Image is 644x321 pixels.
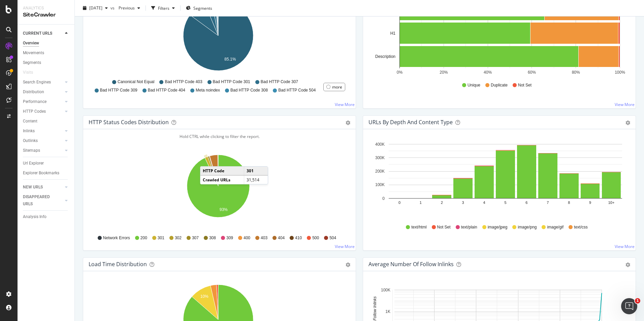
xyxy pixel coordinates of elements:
span: Bad HTTP Code 307 [261,79,298,85]
a: Explorer Bookmarks [23,170,70,177]
text: 100% [615,70,625,75]
span: text/css [574,224,588,230]
a: View More [615,102,635,107]
text: 1K [385,309,390,314]
div: HTTP Codes [23,108,46,115]
div: Analysis Info [23,213,46,220]
span: text/html [411,224,426,230]
a: Segments [23,59,70,66]
td: Crawled URLs [200,175,244,184]
div: CURRENT URLS [23,30,52,37]
button: Segments [183,3,215,13]
a: Visits [23,69,40,76]
text: 40% [484,70,492,75]
span: 301 [158,235,164,241]
text: 5 [504,201,506,205]
span: 2025 Aug. 12th [89,5,102,11]
span: 403 [261,235,267,241]
a: Search Engines [23,79,63,86]
span: Segments [193,5,212,11]
text: 0% [397,70,403,75]
span: Duplicate [491,82,508,88]
span: 308 [209,235,216,241]
text: 10+ [608,201,615,205]
span: vs [110,5,116,11]
span: 307 [192,235,199,241]
a: View More [335,244,355,249]
div: Segments [23,59,41,66]
div: Url Explorer [23,160,44,167]
div: Analytics [23,5,69,11]
div: Outlinks [23,137,38,144]
div: Explorer Bookmarks [23,170,59,177]
text: 3 [462,201,464,205]
div: Performance [23,98,46,105]
span: 410 [295,235,302,241]
span: Bad HTTP Code 403 [165,79,202,85]
text: H1 [390,31,396,36]
iframe: Intercom live chat [621,298,637,314]
text: 20% [440,70,448,75]
div: Visits [23,69,33,76]
div: Overview [23,40,39,47]
text: 85.1% [224,57,236,62]
td: 301 [244,167,268,175]
span: Unique [468,82,480,88]
a: Performance [23,98,63,105]
span: Not Set [437,224,451,230]
div: gear [346,262,350,267]
td: 31,514 [244,175,268,184]
span: image/jpeg [488,224,508,230]
text: 7 [547,201,549,205]
span: Canonical Not Equal [118,79,154,85]
span: Bad HTTP Code 404 [148,87,185,93]
text: 6 [525,201,527,205]
div: Movements [23,49,44,57]
span: Bad HTTP Code 301 [213,79,250,85]
div: A chart. [89,151,348,229]
span: 309 [226,235,233,241]
div: more [332,84,342,90]
text: 4 [483,201,485,205]
span: text/plain [461,224,477,230]
div: URLs by Depth and Content Type [368,119,453,126]
button: Previous [116,3,143,13]
span: 200 [140,235,147,241]
a: Content [23,118,70,125]
div: NEW URLS [23,184,43,191]
text: 200K [375,169,385,174]
text: 93% [220,207,228,212]
a: View More [615,244,635,249]
span: image/gif [547,224,563,230]
span: Bad HTTP Code 309 [100,87,137,93]
span: Not Set [518,82,532,88]
div: gear [625,120,630,125]
text: 1 [420,201,422,205]
div: SiteCrawler [23,11,69,19]
a: Url Explorer [23,160,70,167]
svg: A chart. [368,140,628,218]
div: Content [23,118,37,125]
text: 100K [375,182,385,187]
a: DISAPPEARED URLS [23,193,63,208]
text: 100K [381,288,390,292]
div: Sitemaps [23,147,40,154]
text: 400K [375,142,385,147]
text: 8.6% [197,12,207,17]
div: Load Time Distribution [89,261,147,267]
span: Meta noindex [196,87,220,93]
text: 0 [398,201,400,205]
text: 60% [528,70,536,75]
text: 0 [382,196,385,201]
a: HTTP Codes [23,108,63,115]
span: Bad HTTP Code 504 [278,87,316,93]
text: 8 [568,201,570,205]
text: 10% [200,294,208,299]
div: HTTP Status Codes Distribution [89,119,169,126]
a: Overview [23,40,70,47]
text: 300K [375,155,385,160]
text: 80% [572,70,580,75]
a: Analysis Info [23,213,70,220]
div: Filters [158,5,169,11]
